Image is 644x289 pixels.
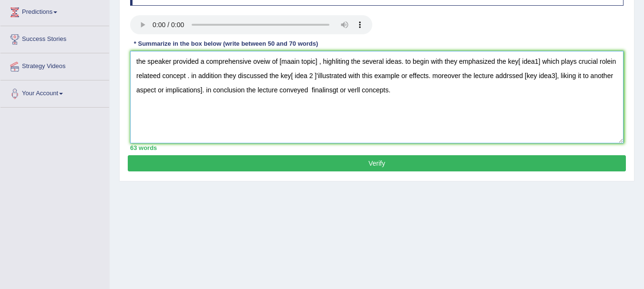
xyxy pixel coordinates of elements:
a: Your Account [0,80,109,104]
div: * Summarize in the box below (write between 50 and 70 words) [130,39,322,48]
a: Success Stories [0,26,109,50]
a: Strategy Videos [0,53,109,77]
button: Verify [128,155,626,171]
div: 63 words [130,143,624,152]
